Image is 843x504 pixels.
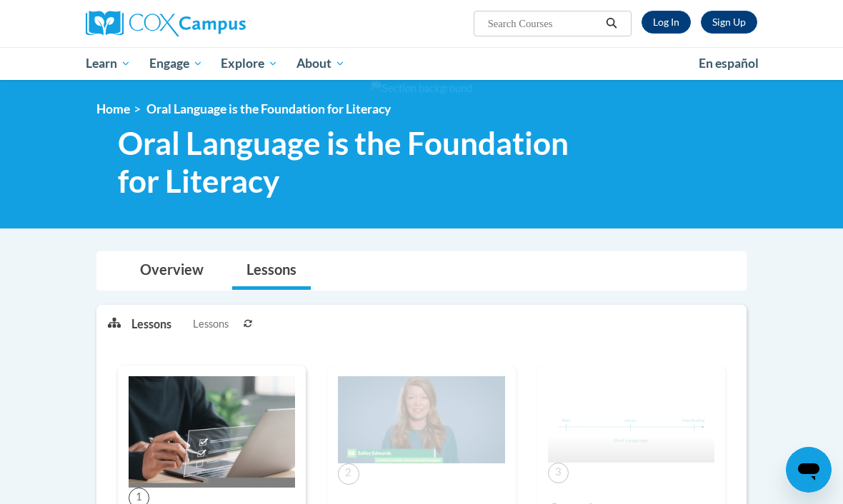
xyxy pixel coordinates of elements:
[86,11,246,36] img: Cox Campus
[126,252,218,290] a: Overview
[699,56,759,71] span: En español
[96,101,130,116] a: Home
[232,252,311,290] a: Lessons
[296,55,345,72] span: About
[118,124,600,200] span: Oral Language is the Foundation for Literacy
[129,376,295,488] img: Course Image
[338,463,359,484] span: 2
[146,101,391,116] span: Oral Language is the Foundation for Literacy
[75,47,768,80] div: Main menu
[86,11,295,36] a: Cox Campus
[338,376,504,464] img: Course Image
[487,15,601,32] input: Search Courses
[140,47,212,80] a: Engage
[76,47,140,80] a: Learn
[287,47,354,80] a: About
[211,47,287,80] a: Explore
[642,11,691,34] a: Log In
[701,11,757,34] a: Register
[193,316,229,332] span: Lessons
[689,49,768,79] a: En español
[221,55,278,72] span: Explore
[149,55,203,72] span: Engage
[548,376,714,463] img: Course Image
[601,15,622,32] button: Search
[86,55,131,72] span: Learn
[131,316,171,332] p: Lessons
[371,81,472,96] img: Section background
[786,447,832,493] iframe: Button to launch messaging window
[548,463,569,483] span: 3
